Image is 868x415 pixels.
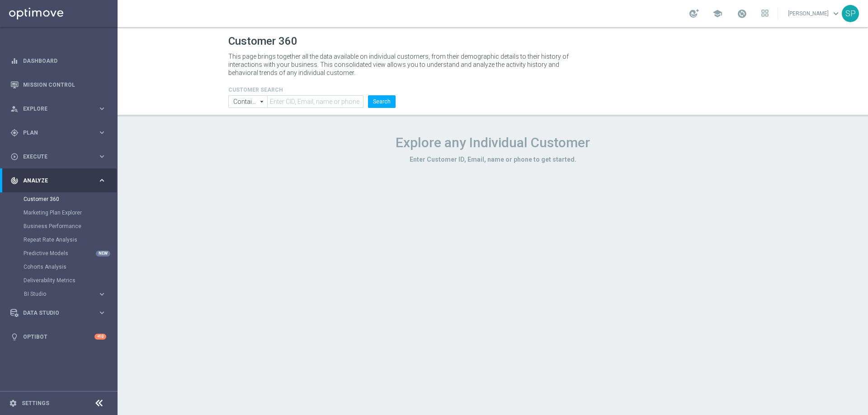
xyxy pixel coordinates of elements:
[10,325,106,349] div: Optibot
[10,177,107,184] button: track_changes Analyze keyboard_arrow_right
[24,233,117,247] div: Repeat Rate Analysis
[787,7,842,20] a: [PERSON_NAME]keyboard_arrow_down
[24,291,89,297] span: BI Studio
[23,325,94,349] a: Optibot
[24,277,94,284] a: Deliverability Metrics
[24,290,107,298] button: BI Studio keyboard_arrow_right
[94,334,106,340] div: +10
[228,52,576,77] p: This page brings together all the data available on individual customers, from their demographic ...
[10,73,106,97] div: Mission Control
[10,49,106,73] div: Dashboard
[23,73,106,97] a: Mission Control
[10,153,19,161] i: play_circle_outline
[10,105,107,112] button: person_search Explore keyboard_arrow_right
[10,177,19,185] i: track_changes
[24,209,94,216] a: Marketing Plan Explorer
[10,57,107,65] button: equalizer Dashboard
[24,291,98,297] div: BI Studio
[10,309,98,317] div: Data Studio
[98,128,106,137] i: keyboard_arrow_right
[10,81,107,89] button: Mission Control
[9,399,17,407] i: settings
[228,135,757,151] h1: Explore any Individual Customer
[368,95,396,108] button: Search
[10,57,19,65] i: equalizer
[24,219,117,233] div: Business Performance
[10,129,19,137] i: gps_fixed
[23,154,98,159] span: Execute
[10,153,107,160] button: play_circle_outline Execute keyboard_arrow_right
[228,87,396,93] h4: CUSTOMER SEARCH
[10,333,107,340] button: lightbulb Optibot +10
[98,290,106,298] i: keyboard_arrow_right
[10,105,98,113] div: Explore
[10,129,98,137] div: Plan
[10,129,107,136] button: gps_fixed Plan keyboard_arrow_right
[228,95,267,108] input: Contains
[10,105,19,113] i: person_search
[10,333,19,341] i: lightbulb
[98,104,106,113] i: keyboard_arrow_right
[98,176,106,185] i: keyboard_arrow_right
[24,236,94,243] a: Repeat Rate Analysis
[96,251,110,256] div: NEW
[23,178,98,183] span: Analyze
[24,192,117,206] div: Customer 360
[24,223,94,230] a: Business Performance
[24,263,94,270] a: Cohorts Analysis
[24,196,94,203] a: Customer 360
[24,274,117,287] div: Deliverability Metrics
[24,260,117,274] div: Cohorts Analysis
[23,310,98,316] span: Data Studio
[23,106,98,112] span: Explore
[842,5,859,22] div: SP
[10,309,107,317] button: Data Studio keyboard_arrow_right
[267,95,363,108] input: Enter CID, Email, name or phone
[24,247,117,260] div: Predictive Models
[98,152,106,161] i: keyboard_arrow_right
[24,287,117,301] div: BI Studio
[10,177,98,185] div: Analyze
[228,35,757,48] h1: Customer 360
[24,206,117,219] div: Marketing Plan Explorer
[712,9,722,19] span: school
[831,9,841,19] span: keyboard_arrow_down
[22,401,49,406] a: Settings
[10,153,98,161] div: Execute
[24,250,94,257] a: Predictive Models
[98,308,106,317] i: keyboard_arrow_right
[23,130,98,135] span: Plan
[228,155,757,163] h3: Enter Customer ID, Email, name or phone to get started.
[23,49,106,73] a: Dashboard
[258,96,267,107] i: arrow_drop_down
